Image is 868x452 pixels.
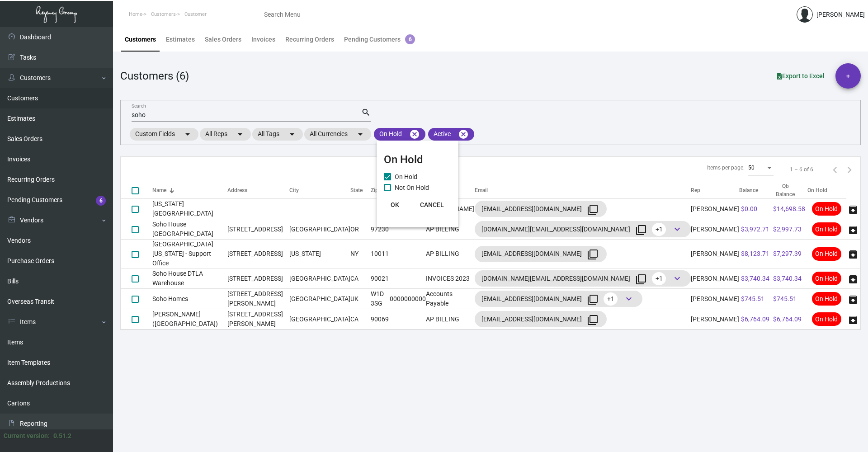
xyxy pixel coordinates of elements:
[413,197,451,213] button: CANCEL
[420,201,444,208] span: CANCEL
[53,431,71,441] div: 0.51.2
[380,197,409,213] button: OK
[391,201,399,208] span: OK
[395,182,429,193] span: Not On Hold
[4,431,50,441] div: Current version:
[395,171,417,182] span: On Hold
[384,151,451,168] mat-card-title: On Hold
